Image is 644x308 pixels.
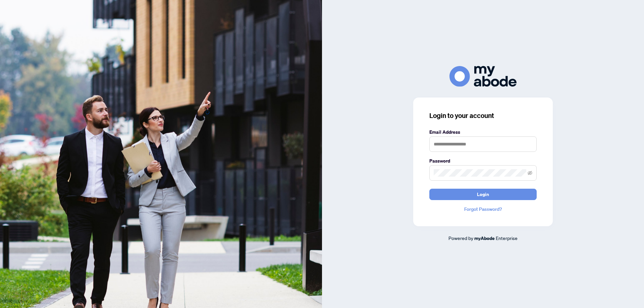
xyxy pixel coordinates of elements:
[496,235,518,241] span: Enterprise
[448,235,473,241] span: Powered by
[474,235,495,242] a: myAbode
[528,171,532,175] span: eye-invisible
[429,157,537,165] label: Password
[429,205,537,213] a: Forgot Password?
[429,128,537,136] label: Email Address
[449,66,517,86] img: ma-logo
[477,189,489,200] span: Login
[429,111,537,120] h3: Login to your account
[429,189,537,200] button: Login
